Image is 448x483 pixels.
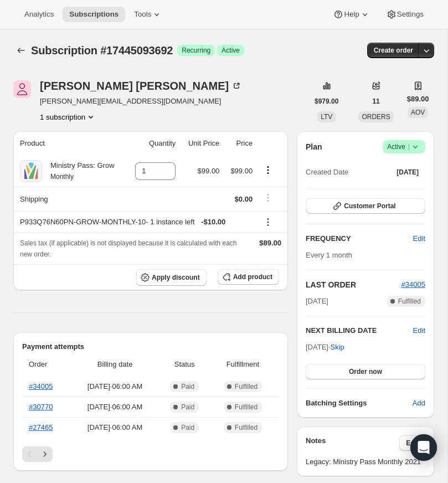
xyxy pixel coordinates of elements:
[136,269,207,286] button: Apply discount
[69,10,119,19] span: Subscriptions
[235,403,258,412] span: Fulfilled
[230,167,253,175] span: $99.00
[20,239,237,258] span: Sales tax (if applicable) is not displayed because it is calculated with each new order.
[74,381,156,392] span: [DATE] · 06:00 AM
[24,10,54,19] span: Analytics
[22,341,279,352] h2: Payment attempts
[235,423,258,432] span: Fulfilled
[306,435,399,451] h3: Notes
[13,80,31,98] span: John Brady
[40,111,96,122] button: Product actions
[74,422,156,433] span: [DATE] · 06:00 AM
[390,165,425,180] button: [DATE]
[306,141,322,152] h2: Plan
[406,439,419,448] span: Edit
[306,456,425,467] span: Legacy: Ministry Pass Monthly 2021
[326,7,377,22] button: Help
[308,94,345,109] button: $979.00
[413,325,425,336] button: Edit
[344,10,359,19] span: Help
[349,367,382,376] span: Order now
[367,43,420,58] button: Create order
[134,10,151,19] span: Tools
[306,398,413,409] h6: Batching Settings
[306,296,328,307] span: [DATE]
[413,233,425,244] span: Edit
[411,109,425,116] span: AOV
[31,44,173,56] span: Subscription #17445093692
[218,269,279,285] button: Add product
[125,131,179,156] th: Quantity
[223,131,256,156] th: Price
[362,113,390,121] span: ORDERS
[13,43,29,58] button: Subscriptions
[152,273,200,282] span: Apply discount
[20,217,253,228] div: P933Q76N60PN-GROW-MONTHLY-10 - 1 instance left
[213,359,272,370] span: Fulfillment
[396,168,419,177] span: [DATE]
[162,359,207,370] span: Status
[401,280,425,289] a: #34005
[315,97,338,106] span: $979.00
[408,142,410,151] span: |
[397,10,424,19] span: Settings
[306,364,425,379] button: Order now
[344,202,395,210] span: Customer Portal
[201,217,225,228] span: - $10.00
[324,338,351,356] button: Skip
[40,96,242,107] span: [PERSON_NAME][EMAIL_ADDRESS][DOMAIN_NAME]
[29,423,53,431] a: #27465
[413,398,425,409] span: Add
[42,160,115,182] div: Ministry Pass: Grow
[13,187,125,211] th: Shipping
[63,7,125,22] button: Subscriptions
[401,279,425,290] button: #34005
[18,7,60,22] button: Analytics
[306,325,413,336] h2: NEXT BILLING DATE
[306,167,348,178] span: Created Date
[127,7,169,22] button: Tools
[179,131,223,156] th: Unit Price
[407,94,429,105] span: $89.00
[406,394,432,412] button: Add
[50,173,74,181] small: Monthly
[365,94,386,109] button: 11
[321,113,332,121] span: LTV
[222,46,240,55] span: Active
[74,402,156,413] span: [DATE] · 06:00 AM
[182,46,210,55] span: Recurring
[22,352,71,377] th: Order
[20,160,42,182] img: product img
[331,342,344,353] span: Skip
[398,297,421,306] span: Fulfilled
[399,435,425,451] button: Edit
[306,198,425,214] button: Customer Portal
[29,403,53,411] a: #30770
[74,359,156,370] span: Billing date
[306,233,413,244] h2: FREQUENCY
[259,192,277,204] button: Shipping actions
[379,7,430,22] button: Settings
[374,46,413,55] span: Create order
[306,279,401,290] h2: LAST ORDER
[306,343,344,351] span: [DATE] ·
[259,164,277,176] button: Product actions
[181,382,194,391] span: Paid
[233,273,272,281] span: Add product
[387,141,421,152] span: Active
[406,230,432,248] button: Edit
[235,195,253,203] span: $0.00
[13,131,125,156] th: Product
[29,382,53,390] a: #34005
[181,423,194,432] span: Paid
[40,80,242,91] div: [PERSON_NAME] [PERSON_NAME]
[198,167,220,175] span: $99.00
[259,239,281,247] span: $89.00
[306,251,352,259] span: Every 1 month
[22,446,279,462] nav: Pagination
[235,382,258,391] span: Fulfilled
[37,446,53,462] button: Next
[181,403,194,412] span: Paid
